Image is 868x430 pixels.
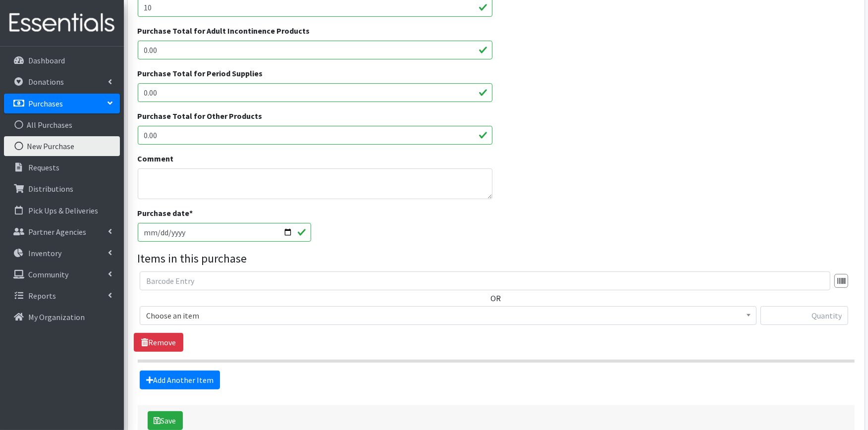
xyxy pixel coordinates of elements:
p: Partner Agencies [28,227,86,237]
label: OR [491,292,501,304]
label: Purchase Total for Other Products [138,110,263,122]
a: Distributions [4,179,120,199]
p: Donations [28,77,64,87]
abbr: required [190,208,193,218]
label: Purchase Total for Period Supplies [138,67,263,79]
a: Community [4,265,120,284]
p: Community [28,269,68,279]
p: Inventory [28,248,61,258]
a: Dashboard [4,51,120,70]
a: Pick Ups & Deliveries [4,201,120,220]
p: Dashboard [28,55,65,65]
a: Inventory [4,243,120,263]
a: Donations [4,72,120,92]
label: Comment [138,153,174,164]
a: All Purchases [4,115,120,135]
legend: Items in this purchase [138,250,855,268]
p: Purchases [28,99,63,108]
span: Choose an item [140,306,757,325]
a: Partner Agencies [4,222,120,242]
a: Remove [134,333,183,352]
input: Quantity [760,306,848,325]
p: Pick Ups & Deliveries [28,206,98,215]
a: Requests [4,158,120,177]
img: HumanEssentials [4,6,120,40]
a: Purchases [4,94,120,113]
input: Barcode Entry [140,271,830,290]
span: Choose an item [146,309,750,322]
a: My Organization [4,307,120,327]
label: Purchase Total for Adult Incontinence Products [138,25,310,37]
a: New Purchase [4,136,120,156]
label: Purchase date [138,207,193,219]
p: Distributions [28,184,73,194]
p: Reports [28,291,56,301]
button: Save [148,411,183,430]
p: My Organization [28,312,85,322]
a: Reports [4,286,120,306]
a: Add Another Item [140,371,220,389]
p: Requests [28,162,59,172]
